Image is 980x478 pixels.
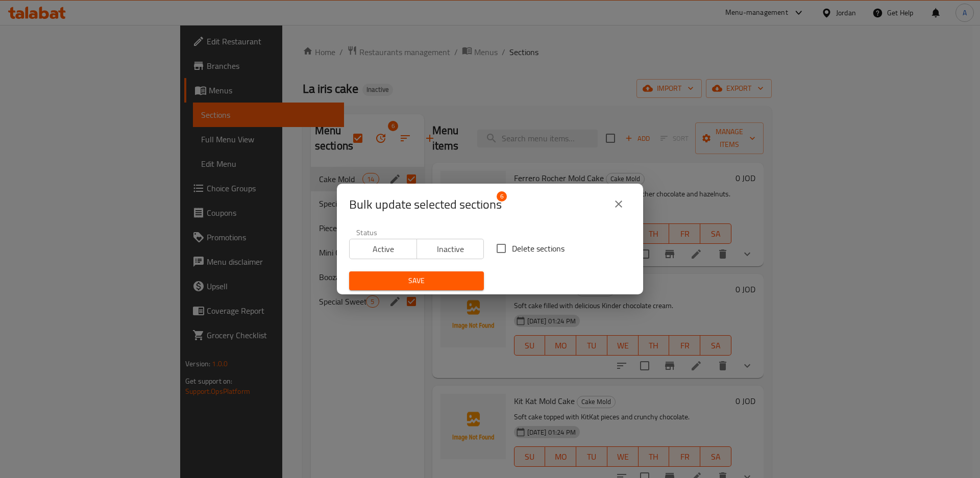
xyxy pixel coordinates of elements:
[416,239,484,259] button: Inactive
[349,271,484,290] button: Save
[349,239,417,259] button: Active
[354,242,413,257] span: Active
[421,242,480,257] span: Inactive
[497,191,507,202] span: 6
[349,196,502,213] span: Selected section count
[512,242,565,255] span: Delete sections
[357,274,476,287] span: Save
[606,192,631,216] button: close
